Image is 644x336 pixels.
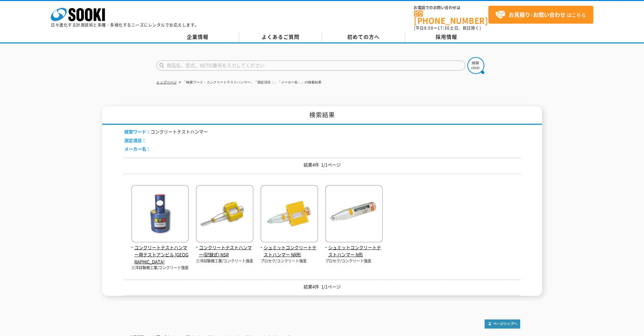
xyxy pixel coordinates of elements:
span: 初めての方へ [347,33,380,41]
li: 「検索ワード：コンクリートテストハンマー」「測定項目：」「メーカー名：」の検索結果 [178,79,321,86]
span: 8:50 [424,25,434,31]
p: 三洋試験機工業/コンクリート強度 [196,258,253,264]
a: [PHONE_NUMBER] [414,10,488,24]
li: コンクリートテストハンマー [124,128,208,135]
img: トップページへ [485,319,520,329]
a: シュミットコンクリートテストハンマー N形 [325,237,383,258]
span: 測定項目： [124,137,146,144]
p: プロセク/コンクリート強度 [261,258,318,264]
a: 初めての方へ [322,32,405,42]
a: よくあるご質問 [239,32,322,42]
span: (平日 ～ 土日、祝日除く) [414,25,481,31]
span: シュミットコンクリートテストハンマー NR形 [261,244,318,258]
p: 日々進化する計測技術と多種・多様化するニーズにレンタルでお応えします。 [51,23,199,27]
span: コンクリートテストハンマー用テストアンビル [GEOGRAPHIC_DATA] [131,244,189,265]
span: メーカー名： [124,146,151,152]
strong: お見積り･お問い合わせ [509,10,565,19]
span: はこちら [495,10,586,20]
a: シュミットコンクリートテストハンマー NR形 [261,237,318,258]
a: コンクリートテストハンマー(記録式) NSR [196,237,253,258]
span: シュミットコンクリートテストハンマー N形 [325,244,383,258]
p: 結果4件 1/1ページ [124,161,520,169]
a: 採用情報 [405,32,488,42]
a: コンクリートテストハンマー用テストアンビル [GEOGRAPHIC_DATA] [131,237,189,265]
img: NR形 [261,185,318,244]
h1: 検索結果 [102,106,542,125]
a: トップページ [156,80,177,84]
span: 17:30 [438,25,450,31]
span: コンクリートテストハンマー(記録式) NSR [196,244,253,258]
p: 三洋試験機工業/コンクリート強度 [131,265,189,271]
a: お見積り･お問い合わせはこちら [488,6,593,24]
p: 結果4件 1/1ページ [124,283,520,290]
a: 企業情報 [156,32,239,42]
input: 商品名、型式、NETIS番号を入力してください [156,60,465,71]
img: NSR [196,185,253,244]
span: 検索ワード： [124,128,151,135]
p: プロセク/コンクリート強度 [325,258,383,264]
img: btn_search.png [467,57,484,74]
img: CA [131,185,189,244]
span: お電話でのお問い合わせは [414,6,488,10]
img: N形 [325,185,383,244]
